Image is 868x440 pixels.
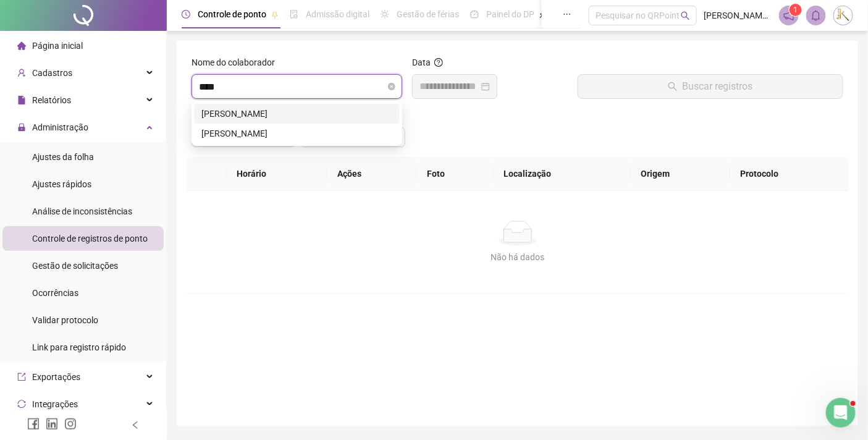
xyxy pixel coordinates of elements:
[381,10,389,19] span: sun
[631,157,730,191] th: Origem
[397,9,459,19] span: Gestão de férias
[17,123,26,132] span: lock
[704,9,772,22] span: [PERSON_NAME] - GRUPO JK
[227,157,327,191] th: Horário
[834,6,853,25] img: 75171
[539,11,547,19] span: pushpin
[32,288,78,298] span: Ocorrências
[290,10,298,19] span: file-done
[192,56,283,69] label: Nome do colaborador
[794,6,798,14] span: 1
[32,342,126,352] span: Link para registro rápido
[578,74,843,99] button: Buscar registros
[32,261,118,271] span: Gestão de solicitações
[32,372,80,382] span: Exportações
[681,11,690,20] span: search
[32,152,94,162] span: Ajustes da folha
[790,4,802,16] sup: 1
[486,9,534,19] span: Painel do DP
[194,104,400,124] div: CLARA LOURENÇO DA SILVA
[783,10,794,21] span: notification
[306,9,369,19] span: Admissão digital
[198,9,266,19] span: Controle de ponto
[32,179,91,189] span: Ajustes rápidos
[32,399,78,409] span: Integrações
[417,157,494,191] th: Foto
[194,124,400,143] div: MARIA CLARA MOURA OLIVEIRA ALVES
[388,83,395,90] span: close-circle
[494,157,631,191] th: Localização
[32,68,72,78] span: Cadastros
[27,418,40,430] span: facebook
[32,234,148,243] span: Controle de registros de ponto
[32,206,132,216] span: Análise de inconsistências
[17,41,26,50] span: home
[182,10,190,19] span: clock-circle
[17,96,26,104] span: file
[131,421,140,429] span: left
[201,127,392,140] div: [PERSON_NAME]
[412,57,431,67] span: Data
[64,418,77,430] span: instagram
[17,400,26,408] span: sync
[46,418,58,430] span: linkedin
[32,122,88,132] span: Administração
[434,58,443,67] span: question-circle
[730,157,849,191] th: Protocolo
[32,95,71,105] span: Relatórios
[271,11,279,19] span: pushpin
[17,69,26,77] span: user-add
[201,107,392,121] div: [PERSON_NAME]
[17,373,26,381] span: export
[32,41,83,51] span: Página inicial
[563,10,571,19] span: ellipsis
[32,315,98,325] span: Validar protocolo
[327,157,417,191] th: Ações
[470,10,479,19] span: dashboard
[826,398,856,428] iframe: Intercom live chat
[811,10,822,21] span: bell
[201,250,834,264] div: Não há dados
